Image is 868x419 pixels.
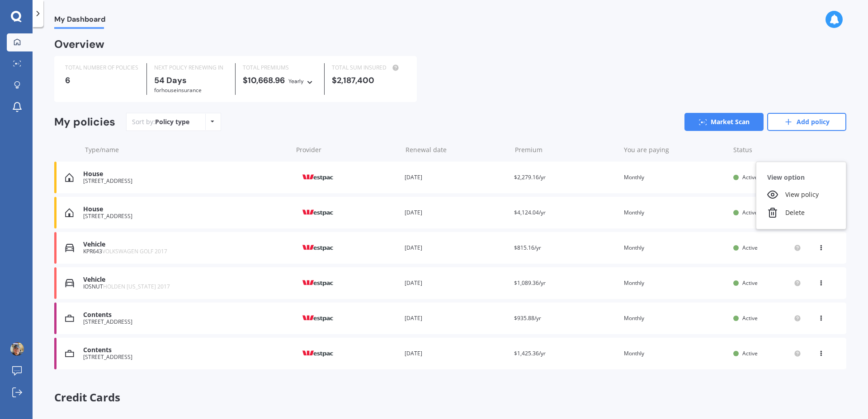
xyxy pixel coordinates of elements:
div: TOTAL PREMIUMS [243,63,317,72]
span: $4,124.04/yr [514,209,546,216]
div: [DATE] [405,314,507,323]
div: Monthly [624,173,726,182]
span: $1,089.36/yr [514,279,546,287]
div: $10,668.96 [243,76,317,86]
img: Westpac [295,275,340,292]
div: [STREET_ADDRESS] [83,319,288,325]
div: [DATE] [405,208,507,217]
div: NEXT POLICY RENEWING IN [154,63,228,72]
img: Westpac [295,310,340,327]
div: KPR643 [83,248,288,255]
div: Vehicle [83,241,288,248]
div: [STREET_ADDRESS] [83,178,288,184]
div: Contents [83,346,288,354]
div: [STREET_ADDRESS] [83,213,288,219]
img: Westpac [295,239,340,256]
div: [STREET_ADDRESS] [83,354,288,360]
div: View option [756,169,846,186]
div: Type/name [85,145,289,154]
span: VOLKSWAGEN GOLF 2017 [102,247,167,255]
span: My Dashboard [54,15,105,27]
div: Delete [756,204,846,222]
div: Monthly [624,349,726,358]
div: TOTAL NUMBER OF POLICIES [65,63,139,72]
div: Renewal date [406,145,508,154]
span: Credit Cards [54,391,846,404]
div: [DATE] [405,243,507,252]
span: Active [742,244,758,251]
div: 6 [65,76,139,85]
div: House [83,205,288,213]
a: Market Scan [684,113,764,131]
img: Westpac [295,204,340,221]
img: House [65,173,74,182]
span: for House insurance [154,86,202,94]
span: $1,425.36/yr [514,349,546,357]
b: 54 Days [154,75,187,86]
div: My policies [54,116,115,129]
span: Active [742,279,758,287]
img: Westpac [295,345,340,362]
div: Monthly [624,279,726,288]
div: TOTAL SUM INSURED [332,63,406,72]
div: [DATE] [405,279,507,288]
div: [DATE] [405,173,507,182]
img: Contents [65,314,74,323]
div: Monthly [624,314,726,323]
a: Add policy [767,113,846,131]
img: Westpac [295,169,340,186]
div: You are paying [624,145,726,154]
div: IOSNUT [83,284,288,290]
img: Vehicle [65,243,74,252]
div: Status [733,145,801,154]
div: Premium [515,145,617,154]
div: [DATE] [405,349,507,358]
span: HOLDEN [US_STATE] 2017 [103,283,170,290]
div: Monthly [624,208,726,217]
div: Provider [296,145,398,154]
div: View policy [756,186,846,204]
div: Monthly [624,243,726,252]
div: $2,187,400 [332,76,406,85]
img: House [65,208,74,217]
span: Active [742,209,758,216]
span: $2,279.16/yr [514,173,546,181]
div: Yearly [288,77,304,86]
img: Vehicle [65,279,74,288]
div: Contents [83,311,288,319]
div: Policy type [155,117,189,126]
span: $935.88/yr [514,314,541,322]
img: Contents [65,349,74,358]
span: $815.16/yr [514,244,541,251]
span: Active [742,173,758,181]
div: Sort by: [132,117,189,126]
span: Active [742,314,758,322]
div: Vehicle [83,276,288,284]
div: Overview [54,40,104,49]
div: House [83,170,288,178]
span: Active [742,349,758,357]
img: ACg8ocJr9JXakoYzT46gh2yoz4IJKoWDPhJoSx_1KvV3tH3DlDhh12v9ZA=s96-c [10,342,24,356]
